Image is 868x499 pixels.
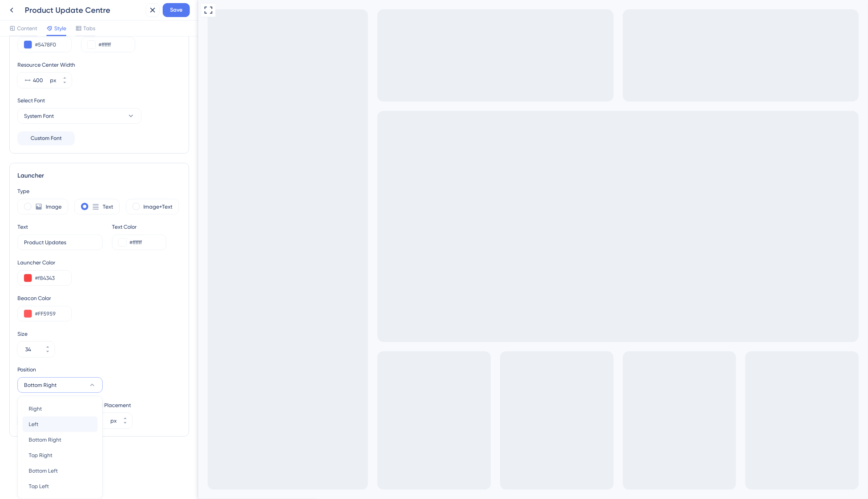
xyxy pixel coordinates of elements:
span: Content [17,24,37,33]
button: px [118,413,132,421]
button: Bottom Right [22,432,98,447]
label: Text [103,202,113,211]
span: Left [29,420,38,429]
button: px [118,421,132,428]
button: System Font [17,108,141,124]
span: System Font [24,111,54,121]
button: Left [22,416,98,432]
span: Right [29,404,42,413]
button: Top Left [22,478,98,494]
input: px [33,76,48,85]
span: Bottom Right [24,380,57,390]
div: Product Update Centre [25,5,143,16]
span: Bottom Right [29,435,61,444]
div: Text Color [112,222,166,231]
span: Custom Font [31,134,62,143]
button: Bottom Left [22,463,98,478]
div: Horizontal Placement [78,401,132,410]
div: Type [17,186,181,196]
div: Launcher Color [17,258,72,267]
button: Save [163,3,190,17]
span: Save [170,5,182,15]
div: Position [17,365,103,374]
span: Bottom Left [29,466,58,475]
label: Image+Text [143,202,172,211]
button: Top Right [22,447,98,463]
label: Image [46,202,62,211]
button: Right [22,401,98,416]
span: Top Right [29,451,52,460]
button: px [58,80,72,88]
div: px [50,76,56,85]
span: Tabs [83,24,95,33]
div: Beacon Color [17,294,181,303]
div: px [110,416,117,425]
div: 3 [57,4,60,10]
input: Get Started [24,238,96,247]
button: Bottom Right [17,377,103,393]
span: Top Left [29,482,49,491]
button: Custom Font [17,131,75,145]
div: Select Font [17,96,181,105]
div: Size [17,329,181,338]
div: Text [17,222,28,231]
div: Launcher [17,171,181,180]
div: Resource Center Width [17,60,181,69]
button: px [58,73,72,80]
span: Product Updates [4,2,52,11]
span: Style [54,24,66,33]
